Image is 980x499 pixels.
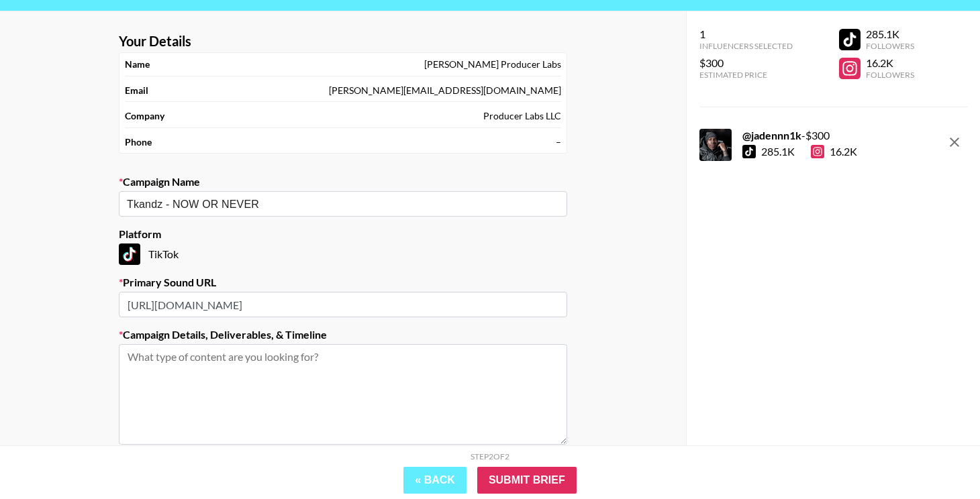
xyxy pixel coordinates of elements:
[125,110,164,122] strong: Company
[119,276,567,289] label: Primary Sound URL
[119,243,567,265] div: TikTok
[699,56,793,70] div: $300
[811,145,857,158] div: 16.2K
[125,58,150,70] strong: Name
[119,33,191,50] strong: Your Details
[119,227,567,241] label: Platform
[556,136,561,148] div: –
[403,467,467,494] button: « Back
[742,129,801,142] strong: @ jadennn1k
[866,27,914,41] div: 285.1K
[329,85,561,97] div: [PERSON_NAME][EMAIL_ADDRESS][DOMAIN_NAME]
[125,85,148,97] strong: Email
[699,27,793,41] div: 1
[471,451,509,461] div: Step 2 of 2
[866,56,914,70] div: 16.2K
[699,41,793,51] div: Influencers Selected
[127,197,541,212] input: Old Town Road - Lil Nas X + Billy Ray Cyrus
[424,58,561,70] div: [PERSON_NAME] Producer Labs
[119,175,567,188] label: Campaign Name
[913,432,964,483] iframe: Drift Widget Chat Controller
[699,70,793,80] div: Estimated Price
[483,110,561,122] div: Producer Labs LLC
[125,136,152,148] strong: Phone
[941,129,968,156] button: remove
[477,467,577,494] input: Submit Brief
[742,129,857,142] div: - $ 300
[761,145,795,158] div: 285.1K
[119,328,567,341] label: Campaign Details, Deliverables, & Timeline
[119,292,567,317] input: https://www.tiktok.com/music/Old-Town-Road-6683330941219244813
[119,243,140,265] img: TikTok
[866,70,914,80] div: Followers
[866,41,914,51] div: Followers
